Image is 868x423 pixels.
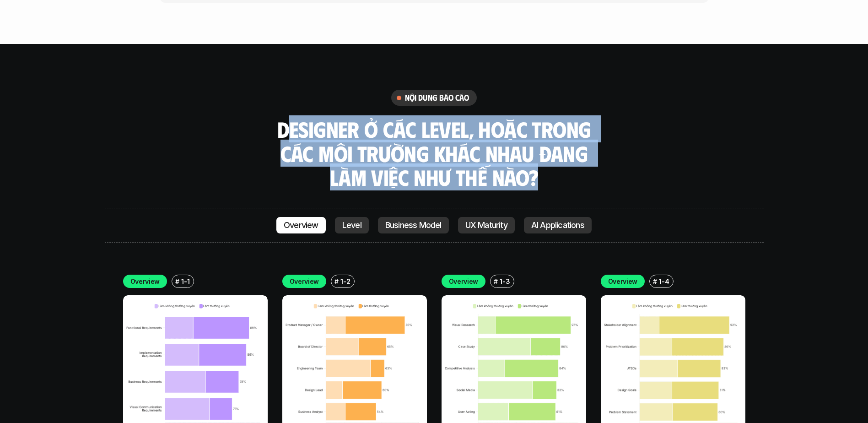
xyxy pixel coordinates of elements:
[500,277,510,286] p: 1-3
[284,221,318,230] p: Overview
[274,117,594,190] h3: Designer ở các level, hoặc trong các môi trường khác nhau đang làm việc như thế nào?
[334,278,339,285] h6: #
[181,277,189,286] p: 1-1
[340,277,350,286] p: 1-2
[405,92,469,103] h6: nội dung báo cáo
[465,221,507,230] p: UX Maturity
[175,278,179,285] h6: #
[342,221,361,230] p: Level
[653,278,657,285] h6: #
[659,277,669,286] p: 1-4
[494,278,498,285] h6: #
[531,221,584,230] p: AI Applications
[385,221,442,230] p: Business Model
[378,217,449,233] a: Business Model
[524,217,592,233] a: AI Applications
[290,277,319,286] p: Overview
[130,277,160,286] p: Overview
[335,217,369,233] a: Level
[276,217,326,233] a: Overview
[608,277,638,286] p: Overview
[449,277,479,286] p: Overview
[458,217,515,233] a: UX Maturity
